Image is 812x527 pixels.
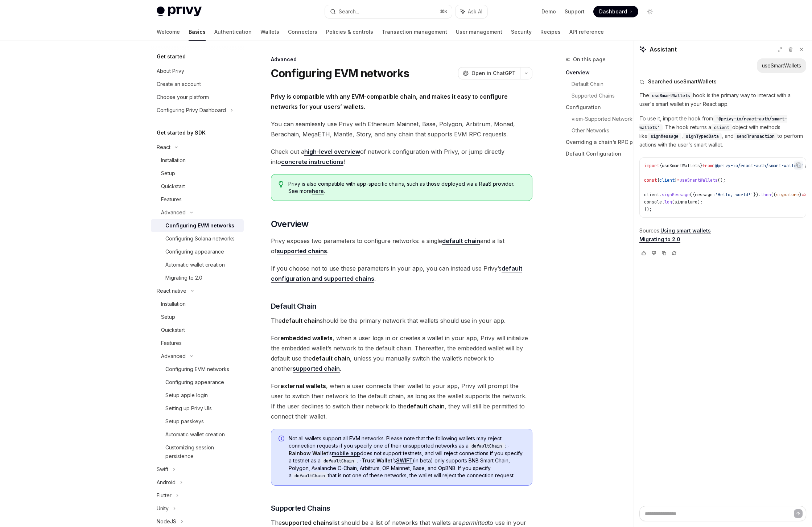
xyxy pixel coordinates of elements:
a: Configuring appearance [151,245,244,258]
a: supported chain [293,365,340,372]
a: high-level overview [304,148,360,156]
h5: Get started [157,52,186,61]
a: mobile app [332,450,360,457]
span: . [659,192,662,198]
em: permitted [462,519,488,526]
button: Search...⌘K [325,5,452,18]
a: Migrating to 2.0 [151,271,244,284]
span: signature [776,192,799,198]
a: Create an account [151,78,244,91]
a: Configuring EVM networks [151,219,244,232]
span: If you choose not to use these parameters in your app, you can instead use Privy’s . [271,263,532,284]
span: = [677,177,680,183]
h5: Get started by SDK [157,128,206,137]
div: Setting up Privy UIs [165,404,212,413]
a: default chain [442,237,480,245]
a: Security [511,23,532,41]
a: Migrating to 2.0 [639,236,680,243]
div: Advanced [161,352,186,361]
span: Searched useSmartWallets [648,78,717,85]
span: Overview [271,218,309,230]
div: useSmartWallets [762,62,801,69]
div: Configuring Solana networks [165,234,235,243]
span: signMessage [662,192,690,198]
span: ; [804,163,807,169]
span: (); [718,177,725,183]
div: Features [161,195,182,204]
div: Features [161,339,182,347]
strong: embedded wallets [280,334,333,342]
div: Advanced [161,208,186,217]
a: Setup apple login [151,389,244,402]
a: Policies & controls [326,23,373,41]
span: log [664,199,672,205]
button: Searched useSmartWallets [639,78,806,85]
a: API reference [569,23,604,41]
strong: supported chains [277,247,327,255]
div: Configuring EVM networks [165,365,229,374]
button: Toggle dark mode [644,6,656,17]
strong: default chain [282,317,320,324]
span: Privy exposes two parameters to configure networks: a single and a list of . [271,236,532,256]
span: { [659,163,662,169]
a: Configuring Solana networks [151,232,244,245]
div: Configuring EVM networks [165,221,234,230]
strong: Privy is compatible with any EVM-compatible chain, and makes it easy to configure networks for yo... [271,93,508,110]
a: Default Chain [572,78,661,90]
a: Default Configuration [566,148,661,160]
button: Copy the contents from the code block [794,160,803,170]
a: Setup [151,167,244,180]
svg: Info [279,436,286,443]
div: Advanced [271,56,532,63]
a: About Privy [151,65,244,78]
strong: Rainbow Wallet [289,450,328,456]
span: ⌘ K [440,9,448,15]
div: NodeJS [157,517,176,526]
span: }); [644,206,652,212]
span: const [644,177,657,183]
span: Dashboard [599,8,627,15]
code: defaultChain [321,457,357,465]
div: About Privy [157,67,184,75]
a: Overriding a chain’s RPC provider [566,136,661,148]
span: ) [799,192,801,198]
span: '@privy-io/react-auth/smart-wallets' [713,163,804,169]
span: message: [695,192,715,198]
div: Create an account [157,80,201,88]
div: Automatic wallet creation [165,430,225,439]
h1: Configuring EVM networks [271,67,409,80]
button: Open in ChatGPT [458,67,520,79]
div: Android [157,478,176,487]
a: supported chains [277,247,327,255]
span: ({ [690,192,695,198]
div: Setup [161,313,175,321]
a: Quickstart [151,180,244,193]
div: Search... [339,7,359,16]
span: Check out a of network configuration with Privy, or jump directly into ! [271,147,532,167]
span: console [644,199,662,205]
span: } [675,177,677,183]
div: Setup apple login [165,391,208,400]
a: Installation [151,154,244,167]
span: For , when a user logs in or creates a wallet in your app, Privy will initialize the embedded wal... [271,333,532,374]
div: Swift [157,465,168,474]
p: The hook is the primary way to interact with a user's smart wallet in your React app. [639,91,806,108]
a: Configuration [566,102,661,113]
span: The should be the primary network that wallets should use in your app. [271,316,532,326]
a: Automatic wallet creation [151,428,244,441]
span: => [801,192,807,198]
a: Welcome [157,23,180,41]
div: Installation [161,156,186,165]
a: viem-Supported Networks [572,113,661,125]
a: Installation [151,297,244,310]
span: import [644,163,659,169]
strong: supported chain [293,365,340,372]
span: useSmartWallets [680,177,718,183]
div: Flutter [157,491,172,500]
a: Quickstart [151,324,244,337]
a: Configuring EVM networks [151,363,244,376]
a: Features [151,193,244,206]
strong: default chain [312,355,350,362]
div: Setup passkeys [165,417,204,426]
a: Setup [151,310,244,324]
